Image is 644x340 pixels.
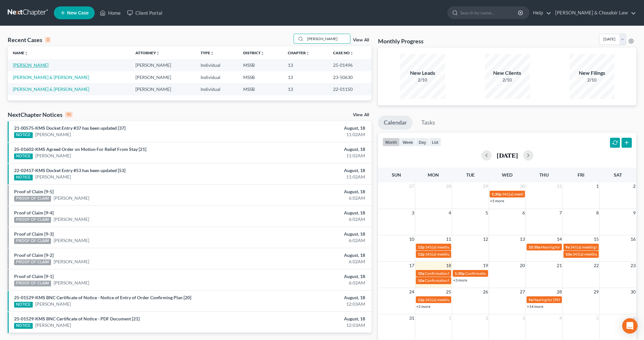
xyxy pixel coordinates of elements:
[593,235,599,243] span: 15
[425,245,487,249] span: 341(a) meeting for [PERSON_NAME]
[632,209,636,217] span: 9
[465,271,538,276] span: Confirmation hearing for [PERSON_NAME]
[539,172,549,178] span: Thu
[14,125,125,131] a: 21-00575-KMS Docket Entry #37 has been updated [37]
[14,252,54,258] a: Proof of Claim [9-2]
[54,280,89,286] a: [PERSON_NAME]
[130,83,195,95] td: [PERSON_NAME]
[578,172,584,178] span: Fri
[14,210,54,215] a: Proof of Claim [9-4]
[425,297,487,302] span: 341(a) meeting for [PERSON_NAME]
[466,172,475,178] span: Tue
[448,209,452,217] span: 4
[460,7,519,19] input: Search by name...
[593,262,599,269] span: 22
[24,51,28,55] i: unfold_more
[14,274,54,279] a: Proof of Claim [9-1]
[8,36,51,44] div: Recent Cases
[238,71,283,83] td: MSSB
[519,288,526,296] span: 27
[65,112,73,118] div: 10
[35,153,71,159] a: [PERSON_NAME]
[519,235,526,243] span: 13
[408,288,415,296] span: 24
[485,209,489,217] span: 5
[596,209,599,217] span: 8
[382,138,400,146] button: month
[45,37,51,43] div: 3
[445,235,452,243] span: 11
[528,245,540,249] span: 10:30a
[253,195,365,201] div: 6:02AM
[408,182,415,190] span: 27
[556,288,562,296] span: 28
[416,116,441,130] a: Tasks
[253,167,365,174] div: August, 18
[425,278,532,283] span: Confirmation hearing for [PERSON_NAME] & [PERSON_NAME]
[353,38,369,42] a: View All
[522,314,526,322] span: 3
[305,34,350,43] input: Search by name...
[418,278,424,283] span: 10a
[408,235,415,243] span: 10
[288,50,310,55] a: Chapterunfold_more
[400,69,445,77] div: New Leads
[527,304,543,309] a: +14 more
[13,86,89,92] a: [PERSON_NAME] & [PERSON_NAME]
[253,125,365,131] div: August, 18
[253,216,365,222] div: 6:02AM
[559,209,562,217] span: 7
[570,69,614,77] div: New Filings
[283,71,328,83] td: 13
[445,288,452,296] span: 25
[253,231,365,237] div: August, 18
[253,252,365,258] div: August, 18
[253,188,365,195] div: August, 18
[392,172,401,178] span: Sun
[570,77,614,83] div: 2/10
[632,314,636,322] span: 6
[253,146,365,153] div: August, 18
[130,71,195,83] td: [PERSON_NAME]
[485,77,530,83] div: 2/10
[552,7,636,19] a: [PERSON_NAME] & Choudoir Law
[559,314,562,322] span: 4
[428,172,439,178] span: Mon
[502,172,512,178] span: Wed
[14,302,33,308] div: NOTICE
[14,316,140,321] a: 25-01529-KMS BNC Certificate of Notice - PDF Document [21]
[328,83,372,95] td: 22-01150
[14,146,146,152] a: 25-01602-KMS Agreed Order on Motion For Relief From Stay [21]
[253,131,365,138] div: 11:02AM
[210,51,214,55] i: unfold_more
[445,262,452,269] span: 18
[632,182,636,190] span: 2
[201,50,214,55] a: Typeunfold_more
[253,294,365,301] div: August, 18
[243,50,264,55] a: Districtunfold_more
[283,59,328,71] td: 13
[35,174,71,180] a: [PERSON_NAME]
[54,237,89,244] a: [PERSON_NAME]
[565,252,572,257] span: 10a
[411,209,415,217] span: 3
[528,297,533,302] span: 9a
[253,316,365,322] div: August, 18
[378,116,413,130] a: Calendar
[593,288,599,296] span: 29
[14,132,33,138] div: NOTICE
[353,113,369,117] a: View All
[8,111,73,118] div: NextChapter Notices
[596,182,599,190] span: 1
[14,231,54,237] a: Proof of Claim [9-3]
[253,273,365,280] div: August, 18
[492,192,502,196] span: 1:30p
[35,301,71,307] a: [PERSON_NAME]
[418,245,425,249] span: 12p
[556,262,562,269] span: 21
[35,131,71,138] a: [PERSON_NAME]
[533,297,583,302] span: Hearing for [PERSON_NAME]
[445,182,452,190] span: 28
[408,314,415,322] span: 31
[283,83,328,95] td: 13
